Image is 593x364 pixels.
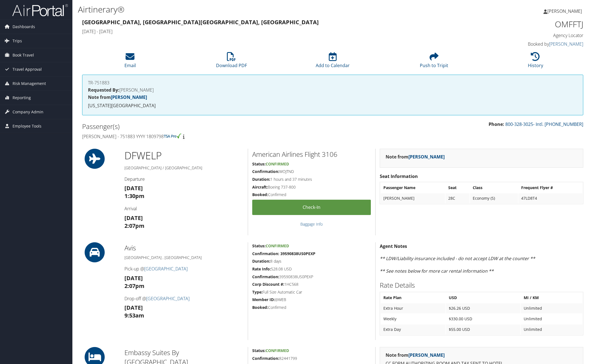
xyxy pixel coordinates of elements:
span: Company Admin [13,105,43,119]
h5: 39590838US0PEXP [252,274,371,280]
h1: DFW ELP [124,149,244,163]
h2: Avis [124,243,244,253]
h4: Arrival [124,206,244,212]
h4: Drop-off @ [124,295,244,302]
strong: 2:07pm [124,282,144,290]
th: Passenger Name [381,183,445,193]
h2: American Airlines Flight 3106 [252,150,371,159]
strong: Booked: [252,305,268,310]
td: Unlimited [521,324,582,334]
a: [GEOGRAPHIC_DATA] [146,295,190,302]
th: MI / KM [521,293,582,303]
h5: 1HC568 [252,282,371,287]
h4: TR-751883 [88,80,577,85]
strong: [GEOGRAPHIC_DATA], [GEOGRAPHIC_DATA] [GEOGRAPHIC_DATA], [GEOGRAPHIC_DATA] [82,18,319,26]
a: Push to Tripit [420,55,448,69]
td: Economy (S) [470,193,518,203]
td: 47LD8T4 [518,193,582,203]
span: Confirmed [266,348,289,353]
h1: Airtinerary® [78,4,418,15]
span: Book Travel [13,48,34,62]
img: tsa-precheck.png [164,133,182,138]
h5: Full Size Automatic Car [252,289,371,295]
strong: Phone: [489,121,504,127]
a: Add to Calendar [316,55,350,69]
h4: Booked by [464,41,584,47]
td: $330.00 USD [446,314,520,324]
h4: [PERSON_NAME] - 751883 YYYY 1809798 [82,133,329,140]
h2: Rate Details [380,280,584,290]
strong: Note from [386,352,445,358]
strong: Rate Info: [252,266,271,272]
td: $55.00 USD [446,324,520,334]
a: [GEOGRAPHIC_DATA] [144,266,188,272]
strong: [DATE] [124,304,143,311]
a: [PERSON_NAME] [408,154,445,160]
td: 28C [445,193,469,203]
th: Seat [445,183,469,193]
h5: [GEOGRAPHIC_DATA] , [GEOGRAPHIC_DATA] [124,255,244,260]
span: Employee Tools [13,119,41,133]
h5: @WEB [252,297,371,302]
strong: [DATE] [124,214,143,222]
h5: 1 hours and 37 minutes [252,177,371,182]
a: Download PDF [216,55,247,69]
h4: [DATE] - [DATE] [82,28,456,35]
h4: Departure [124,176,244,182]
h4: [PERSON_NAME] [88,88,577,92]
strong: Confirmation: 39590838US0PEXP [252,251,315,256]
span: Travel Approval [13,62,42,76]
h2: Passenger(s) [82,122,329,131]
a: Baggage Info [300,221,323,227]
a: [PERSON_NAME] [408,352,445,358]
h5: 8 days [252,258,371,264]
a: [PERSON_NAME] [543,3,587,19]
td: Unlimited [521,314,582,324]
th: Frequent Flyer # [518,183,582,193]
td: Unlimited [521,303,582,313]
a: Check-in [252,200,371,215]
strong: 2:07pm [124,222,144,229]
strong: Duration: [252,258,270,264]
strong: Status: [252,243,266,248]
td: [PERSON_NAME] [381,193,445,203]
strong: 1:30pm [124,192,144,200]
th: Class [470,183,518,193]
span: Risk Management [13,77,46,91]
td: Extra Day [381,324,446,334]
strong: Status: [252,161,266,167]
h4: Pick-up @ [124,266,244,272]
strong: Type: [252,289,263,295]
span: Confirmed [266,243,289,248]
p: [US_STATE][GEOGRAPHIC_DATA] [88,102,577,109]
td: Weekly [381,314,446,324]
strong: Aircraft: [252,184,268,190]
strong: Confirmation: [252,356,279,361]
strong: Duration: [252,177,270,182]
strong: Member ID: [252,297,275,302]
strong: Note from [88,94,147,100]
th: USD [446,293,520,303]
h5: [GEOGRAPHIC_DATA] / [GEOGRAPHIC_DATA] [124,165,244,171]
h5: WOJTND [252,169,371,174]
strong: Confirmation: [252,274,279,279]
strong: 9:53am [124,312,144,319]
td: $26.26 USD [446,303,520,313]
h5: Confirmed [252,192,371,197]
h5: 82441799 [252,356,371,361]
span: Confirmed [266,161,289,167]
a: 800-328-3025- Intl. [PHONE_NUMBER] [505,121,583,127]
img: airportal-logo.png [12,4,68,17]
span: Dashboards [13,20,35,34]
span: Trips [13,34,22,48]
strong: Agent Notes [380,243,407,249]
h5: Confirmed [252,305,371,310]
strong: Status: [252,348,266,353]
strong: Note from [386,154,445,160]
span: [PERSON_NAME] [547,8,582,14]
a: History [528,55,543,69]
h4: Agency Locator [464,32,584,38]
em: ** LDW/Liability insurance included - do not accept LDW at the counter ** [380,255,535,262]
h5: Boeing 737-800 [252,184,371,190]
a: [PERSON_NAME] [549,41,583,47]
